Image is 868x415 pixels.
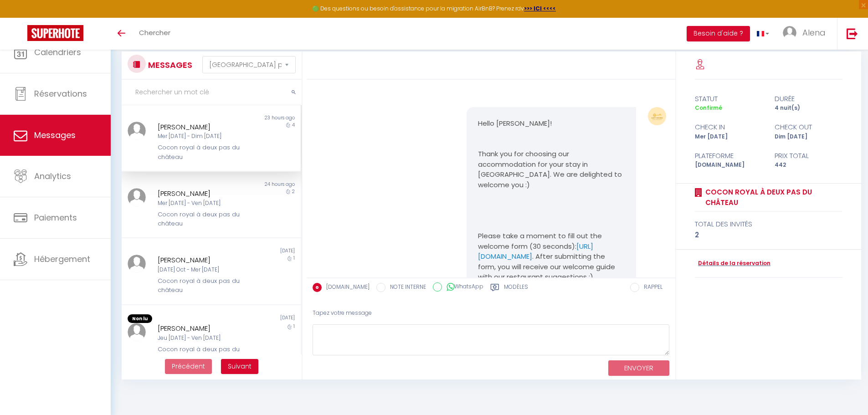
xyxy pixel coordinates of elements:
[783,26,796,40] img: ...
[769,150,848,161] div: Prix total
[776,18,837,50] a: ... Alena
[34,46,81,58] span: Calendriers
[128,314,152,323] span: Non lu
[648,107,666,125] img: ...
[34,88,87,99] span: Réservations
[211,181,300,188] div: 24 hours ago
[524,5,556,12] a: >>> ICI <<<<
[322,283,370,293] label: [DOMAIN_NAME]
[34,170,71,182] span: Analytics
[478,149,625,190] p: Thank you for choosing our accommodation for your stay in [GEOGRAPHIC_DATA]. We are delighted to ...
[128,323,146,341] img: ...
[769,133,848,141] div: Dim [DATE]
[139,28,170,37] span: Chercher
[689,93,769,104] div: statut
[158,199,250,208] div: Mer [DATE] - Ven [DATE]
[132,18,177,50] a: Chercher
[695,230,843,241] div: 2
[128,255,146,273] img: ...
[292,122,295,128] span: 4
[158,334,250,343] div: Jeu [DATE] - Ven [DATE]
[128,188,146,206] img: ...
[27,25,83,41] img: Super Booking
[211,114,300,122] div: 23 hours ago
[293,255,295,261] span: 1
[158,277,250,295] div: Cocon royal à deux pas du château
[769,104,848,113] div: 4 nuit(s)
[478,118,625,129] p: Hello [PERSON_NAME]!
[172,362,205,371] span: Précédent
[478,241,593,261] a: [URL][DOMAIN_NAME]
[128,122,146,140] img: ...
[122,80,302,105] input: Rechercher un mot clé
[34,212,77,223] span: Paiements
[211,314,300,323] div: [DATE]
[689,122,769,133] div: check in
[158,122,250,133] div: [PERSON_NAME]
[34,253,90,265] span: Hébergement
[689,133,769,141] div: Mer [DATE]
[689,161,769,169] div: [DOMAIN_NAME]
[158,210,250,229] div: Cocon royal à deux pas du château
[293,323,295,330] span: 1
[608,360,669,376] button: ENVOYER
[504,283,528,294] label: Modèles
[385,283,426,293] label: NOTE INTERNE
[146,55,192,75] h3: MESSAGES
[34,129,76,141] span: Messages
[221,359,258,374] button: Next
[158,132,250,141] div: Mer [DATE] - Dim [DATE]
[695,259,770,268] a: Détails de la réservation
[442,282,483,292] label: WhatsApp
[158,266,250,274] div: [DATE] Oct - Mer [DATE]
[639,283,663,293] label: RAPPEL
[158,323,250,334] div: [PERSON_NAME]
[158,188,250,199] div: [PERSON_NAME]
[211,247,300,255] div: [DATE]
[769,93,848,104] div: durée
[158,143,250,162] div: Cocon royal à deux pas du château
[292,188,295,195] span: 2
[228,362,252,371] span: Suivant
[769,122,848,133] div: check out
[847,28,858,39] img: logout
[689,150,769,161] div: Plateforme
[313,302,669,324] div: Tapez votre message
[769,161,848,169] div: 442
[702,187,843,208] a: Cocon royal à deux pas du château
[695,219,843,230] div: total des invités
[802,27,826,38] span: Alena
[158,345,250,364] div: Cocon royal à deux pas du château
[158,255,250,266] div: [PERSON_NAME]
[478,231,625,282] p: Please take a moment to fill out the welcome form (30 seconds): . After submitting the form, you ...
[165,359,212,374] button: Previous
[687,26,750,41] button: Besoin d'aide ?
[695,104,722,112] span: Confirmé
